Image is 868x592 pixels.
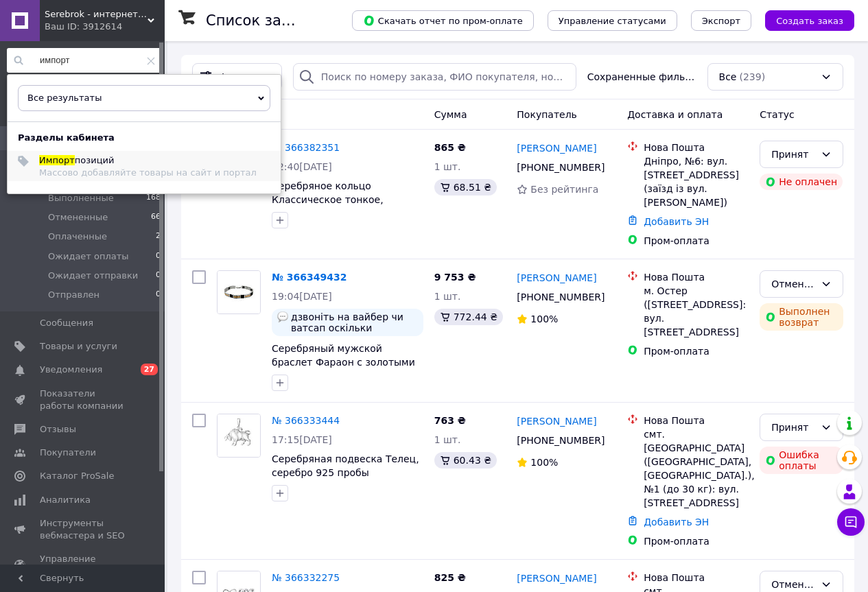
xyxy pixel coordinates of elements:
[530,184,598,195] span: Без рейтинга
[514,158,605,177] div: [PHONE_NUMBER]
[272,180,384,219] a: Серебряное кольцо Классическое тонкое, серебро 925 пробы
[272,291,332,302] span: 19:04[DATE]
[434,291,461,302] span: 1 шт.
[272,142,340,153] a: № 366382351
[272,272,347,283] a: № 366349432
[434,179,497,196] div: 68.51 ₴
[587,70,696,84] span: Сохраненные фильтры:
[45,8,148,21] span: Serebrok - интернет магазин ювелирних украшений
[352,10,534,31] button: Скачать отчет по пром-оплате
[771,577,815,592] div: Отменен
[530,457,558,468] span: 100%
[434,142,466,153] span: 865 ₴
[40,517,127,542] span: Инструменты вебмастера и SEO
[48,250,129,263] span: Ожидает оплаты
[559,16,666,26] span: Управление статусами
[272,415,340,426] a: № 366333444
[40,553,127,578] span: Управление сайтом
[719,70,737,84] span: Все
[156,250,161,263] span: 0
[751,14,854,25] a: Создать заказ
[48,230,107,243] span: Оплаченные
[48,270,138,282] span: Ожидает отправки
[156,230,161,243] span: 2
[434,161,461,172] span: 1 шт.
[837,508,865,536] button: Чат с покупателем
[291,311,418,333] span: дзвоніть на вайбер чи ватсап оскільки мобільне покриття відсутнє. довжина браслети 21 см. браслет...
[517,414,596,428] a: [PERSON_NAME]
[434,434,461,445] span: 1 шт.
[517,141,596,155] a: [PERSON_NAME]
[644,154,749,209] div: Дніпро, №6: вул. [STREET_ADDRESS] (заїзд із вул. [PERSON_NAME])
[644,427,749,510] div: смт. [GEOGRAPHIC_DATA] ([GEOGRAPHIC_DATA], [GEOGRAPHIC_DATA].), №1 (до 30 кг): вул. [STREET_ADDRESS]
[272,161,332,172] span: 22:40[DATE]
[644,414,749,427] div: Нова Пошта
[434,415,466,426] span: 763 ₴
[45,21,165,33] div: Ваш ID: 3912614
[40,388,127,412] span: Показатели работы компании
[514,287,605,307] div: [PHONE_NUMBER]
[217,270,261,314] a: Фото товару
[644,270,749,284] div: Нова Пошта
[48,289,99,301] span: Отправлен
[627,109,723,120] span: Доставка и оплата
[517,109,577,120] span: Покупатель
[39,155,75,165] span: Импорт
[760,303,843,331] div: Выполнен возврат
[272,453,419,478] a: Серебряная подвеска Телец, серебро 925 пробы
[514,431,605,450] div: [PHONE_NUMBER]
[691,10,751,31] button: Экспорт
[644,534,749,548] div: Пром-оплата
[151,211,161,224] span: 66
[702,16,740,26] span: Экспорт
[363,14,523,27] span: Скачать отчет по пром-оплате
[218,414,260,457] img: Фото товару
[217,414,261,458] a: Фото товару
[776,16,843,26] span: Создать заказ
[48,211,108,224] span: Отмененные
[644,284,749,339] div: м. Остер ([STREET_ADDRESS]: вул. [STREET_ADDRESS]
[40,340,117,353] span: Товары и услуги
[7,48,162,73] input: Поиск
[39,167,257,178] div: Массово добавляйте товары на сайт и портал
[530,313,558,324] span: 100%
[8,132,125,144] div: Разделы кабинета
[765,10,854,31] button: Создать заказ
[434,109,467,120] span: Сумма
[760,447,843,474] div: Ошибка оплаты
[644,344,749,358] div: Пром-оплата
[293,63,576,91] input: Поиск по номеру заказа, ФИО покупателя, номеру телефона, Email, номеру накладной
[644,571,749,584] div: Нова Пошта
[272,572,340,583] a: № 366332275
[40,364,102,376] span: Уведомления
[434,572,466,583] span: 825 ₴
[156,270,161,282] span: 0
[146,192,161,204] span: 168
[272,434,332,445] span: 17:15[DATE]
[644,216,709,227] a: Добавить ЭН
[760,109,795,120] span: Статус
[156,289,161,301] span: 0
[48,192,114,204] span: Выполненные
[27,93,102,103] span: Все результаты
[771,420,815,435] div: Принят
[272,343,415,395] a: Серебряный мужской браслет Фараон с золотыми вставками и Черным Ониксом 060бр
[219,70,255,84] span: Фильтры
[218,271,260,313] img: Фото товару
[277,311,288,322] img: :speech_balloon:
[644,234,749,248] div: Пром-оплата
[517,571,596,585] a: [PERSON_NAME]
[771,147,815,162] div: Принят
[40,447,96,459] span: Покупатели
[434,452,497,469] div: 60.43 ₴
[40,317,93,329] span: Сообщения
[40,494,91,506] span: Аналитика
[40,470,114,482] span: Каталог ProSale
[75,155,115,165] span: позиций
[434,309,503,325] div: 772.44 ₴
[548,10,677,31] button: Управление статусами
[517,271,596,285] a: [PERSON_NAME]
[771,276,815,292] div: Отменен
